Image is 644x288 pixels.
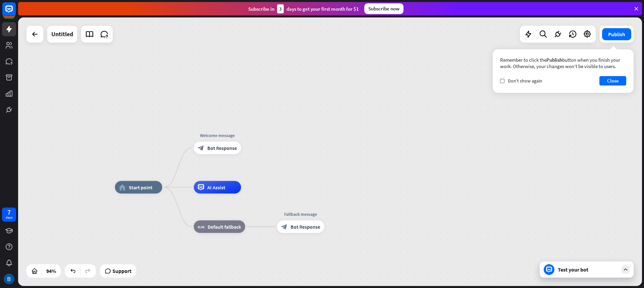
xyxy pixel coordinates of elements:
[277,4,284,13] div: 3
[248,4,359,13] div: Subscribe in days to get your first month for $1
[602,28,631,40] button: Publish
[198,224,205,230] i: block_fallback
[129,184,153,190] span: Start point
[500,57,626,69] div: Remember to click the button when you finish your work. Otherwise, your changes won’t be visible ...
[364,3,404,14] div: Subscribe now
[7,209,11,215] div: 7
[208,224,241,230] span: Default fallback
[281,224,287,230] i: block_bot_response
[44,266,58,276] div: 94%
[546,57,562,63] span: Publish
[51,26,73,43] div: Untitled
[119,184,126,190] i: home_2
[5,3,25,23] button: Open LiveChat chat widget
[6,215,12,220] div: days
[558,266,618,273] div: Test your bot
[599,76,626,85] button: Close
[272,211,329,217] div: Fallback message
[198,145,204,151] i: block_bot_response
[508,78,542,84] span: Don't show again
[290,224,320,230] span: Bot Response
[2,208,16,222] a: 7 days
[207,145,237,151] span: Bot Response
[207,184,225,190] span: AI Assist
[189,132,246,138] div: Welcome message
[112,266,131,276] span: Support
